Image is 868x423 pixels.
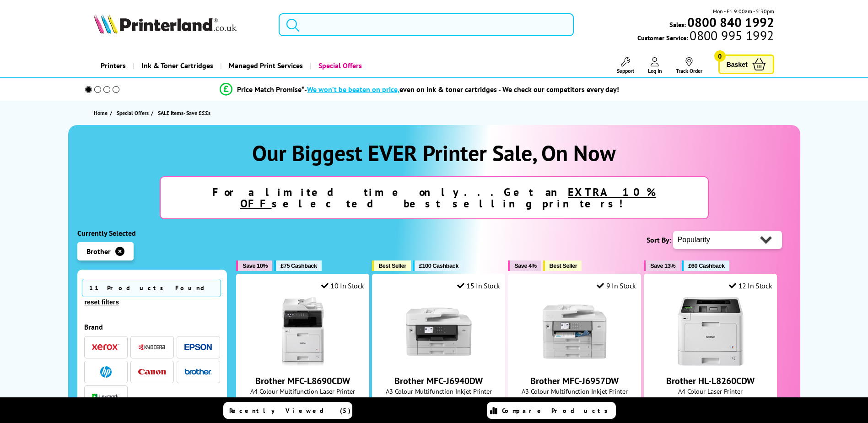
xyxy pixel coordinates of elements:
[419,262,458,269] span: £100 Cashback
[117,108,151,118] a: Special Offers
[649,387,772,396] span: A4 Colour Laser Printer
[688,262,724,269] span: £60 Cashback
[713,7,774,16] span: Mon - Fri 9:00am - 5:30pm
[77,139,791,167] h1: Our Biggest EVER Printer Sale, On Now
[530,375,619,387] a: Brother MFC-J6957DW
[135,366,168,378] button: Canon
[617,57,634,74] a: Support
[94,108,110,118] a: Home
[100,366,112,378] img: HP
[597,281,636,290] div: 9 In Stock
[321,281,364,290] div: 10 In Stock
[133,54,220,77] a: Ink & Toner Cartridges
[138,344,166,351] img: Kyocera
[240,185,656,211] u: EXTRA 10% OFF
[688,31,774,40] span: 0800 995 1992
[718,54,774,74] a: Basket 0
[304,85,619,94] div: - even on ink & toner cartridges - We check our competitors every day!
[404,358,473,368] a: Brother MFC-J6940DW
[92,344,119,350] img: Xerox
[514,262,536,269] span: Save 4%
[540,297,609,366] img: Brother MFC-J6957DW
[637,31,774,42] span: Customer Service:
[89,366,122,378] button: HP
[729,281,772,290] div: 12 In Stock
[372,260,411,271] button: Best Seller
[404,297,473,366] img: Brother MFC-J6940DW
[647,235,671,244] span: Sort By:
[269,358,337,368] a: Brother MFC-L8690CDW
[135,341,168,353] button: Kyocera
[513,387,636,396] span: A3 Colour Multifunction Inkjet Printer
[274,260,321,271] button: £75 Cashback
[487,402,616,419] a: Compare Products
[550,262,577,269] span: Best Seller
[138,369,166,375] img: Canon
[682,260,729,271] button: £60 Cashback
[220,54,310,77] a: Managed Print Services
[73,81,767,98] li: modal_Promise
[669,20,686,29] span: Sales:
[307,85,399,94] span: We won’t be beaten on price,
[141,54,213,77] span: Ink & Toner Cartridges
[184,369,212,375] img: Brother
[650,262,675,269] span: Save 13%
[648,67,662,74] span: Log In
[648,57,662,74] a: Log In
[84,322,221,331] div: Brand
[89,341,122,353] button: Xerox
[727,58,748,70] span: Basket
[377,387,500,396] span: A3 Colour Multifunction Inkjet Printer
[378,262,406,269] span: Best Seller
[89,390,122,403] button: Lexmark
[280,262,317,269] span: £75 Cashback
[666,375,755,387] a: Brother HL-L8260CDW
[686,18,774,27] a: 0800 840 1992
[243,262,268,269] span: Save 10%
[82,279,221,297] span: 11 Products Found
[182,366,215,378] button: Brother
[94,14,267,36] a: Printerland Logo
[229,407,351,415] span: Recently Viewed (5)
[310,54,369,77] a: Special Offers
[86,247,111,256] span: Brother
[77,228,227,238] div: Currently Selected
[241,387,364,396] span: A4 Colour Multifunction Laser Printer
[687,14,774,31] b: 0800 840 1992
[676,57,702,74] a: Track Order
[543,260,582,271] button: Best Seller
[540,358,609,368] a: Brother MFC-J6957DW
[92,394,119,399] img: Lexmark
[182,341,215,353] button: Epson
[457,281,500,290] div: 15 In Stock
[236,260,272,271] button: Save 10%
[269,297,337,366] img: Brother MFC-L8690CDW
[184,344,212,351] img: Epson
[502,407,613,415] span: Compare Products
[714,50,726,62] span: 0
[394,375,483,387] a: Brother MFC-J6940DW
[255,375,350,387] a: Brother MFC-L8690CDW
[82,298,122,306] button: reset filters
[676,297,745,366] img: Brother HL-L8260CDW
[158,109,210,116] span: SALE Items- Save £££s
[117,108,149,118] span: Special Offers
[508,260,541,271] button: Save 4%
[212,185,656,211] strong: For a limited time only...Get an selected best selling printers!
[676,358,745,368] a: Brother HL-L8260CDW
[237,85,304,94] span: Price Match Promise*
[644,260,680,271] button: Save 13%
[617,67,634,74] span: Support
[94,54,133,77] a: Printers
[413,260,463,271] button: £100 Cashback
[94,14,237,34] img: Printerland Logo
[223,402,352,419] a: Recently Viewed (5)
